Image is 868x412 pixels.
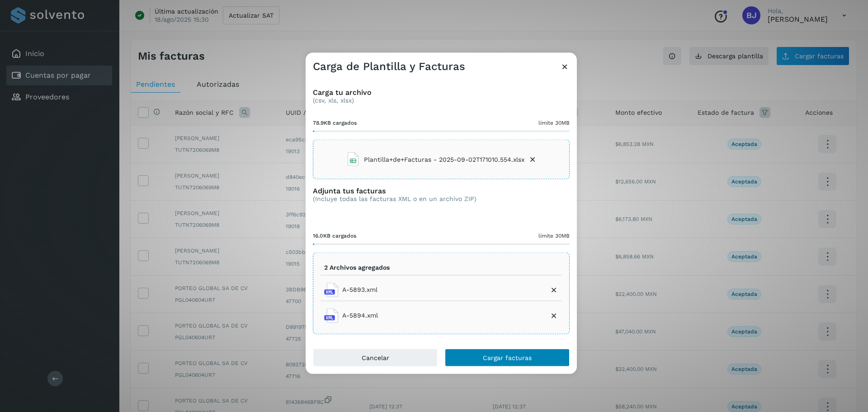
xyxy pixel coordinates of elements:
[362,354,389,360] span: Cancelar
[324,264,390,272] p: 2 Archivos agregados
[313,88,570,97] h3: Carga tu archivo
[538,119,570,127] span: límite 30MB
[342,311,378,320] span: A-5894.xml
[313,187,476,195] h3: Adjunta tus facturas
[342,285,377,295] span: A-5893.xml
[538,232,570,240] span: límite 30MB
[364,154,524,164] span: Plantilla+de+Facturas - 2025-09-02T171010.554.xlsx
[313,60,465,73] h3: Carga de Plantilla y Facturas
[313,348,438,366] button: Cancelar
[483,354,532,360] span: Cargar facturas
[445,348,570,366] button: Cargar facturas
[313,232,356,240] span: 16.0KB cargados
[313,97,570,104] p: (csv, xls, xlsx)
[313,119,357,127] span: 78.9KB cargados
[313,195,476,203] p: (Incluye todas las facturas XML o en un archivo ZIP)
